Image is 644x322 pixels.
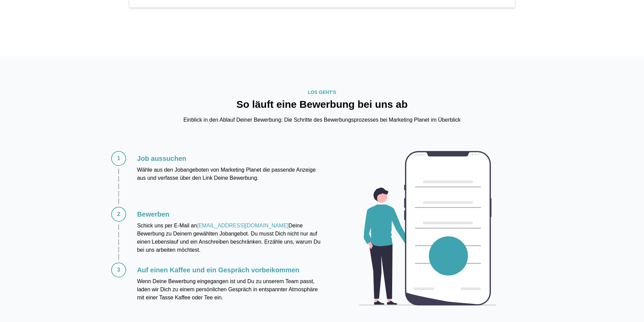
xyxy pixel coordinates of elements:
h6: So läuft eine Bewerbung bei uns ab [111,98,533,110]
p: Wähle aus den Jobangeboten von Marketing Planet die passende Anzeige aus und verfasse über den Li... [137,166,322,182]
a: [EMAIL_ADDRESS][DOMAIN_NAME] [197,223,288,228]
p: Schick uns per E-Mail an Deine Bewerbung zu Deinem gewählten Jobangebot. Du musst Dich nicht nur ... [137,222,322,254]
p: Job aussuchen [137,154,322,163]
p: Auf einen Kaffee und ein Gespräch vorbeikommen [137,265,322,275]
p: Einblick in den Ablauf Deiner Bewerbung: Die Schritte des Bewerbungsprozesses bei Marketing Plane... [111,116,533,124]
p: 1 [111,151,126,166]
p: 3 [111,263,126,277]
p: Bewerben [137,209,322,219]
p: 2 [111,207,126,222]
p: Wenn Deine Bewerbung eingegangen ist und Du zu unserem Team passt, laden wir Dich zu einem persön... [137,277,322,302]
img: Illustration eines Bewerbungsprozesses [359,151,496,305]
p: Los geht's [111,89,533,96]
